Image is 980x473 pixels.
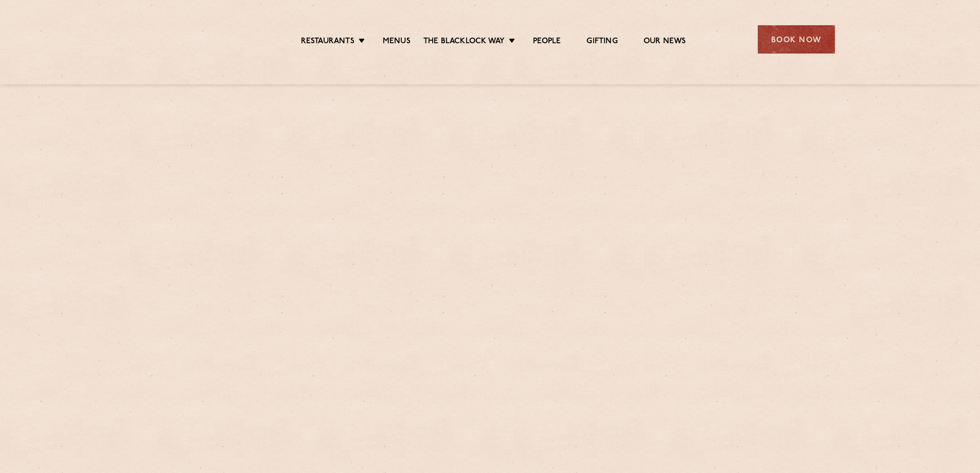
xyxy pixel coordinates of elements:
div: Book Now [758,25,835,54]
a: Gifting [586,37,617,48]
a: Menus [383,37,411,48]
img: svg%3E [146,10,235,69]
a: Restaurants [301,37,354,48]
a: Our News [644,37,686,48]
a: The Blacklock Way [423,37,505,48]
a: People [533,37,561,48]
